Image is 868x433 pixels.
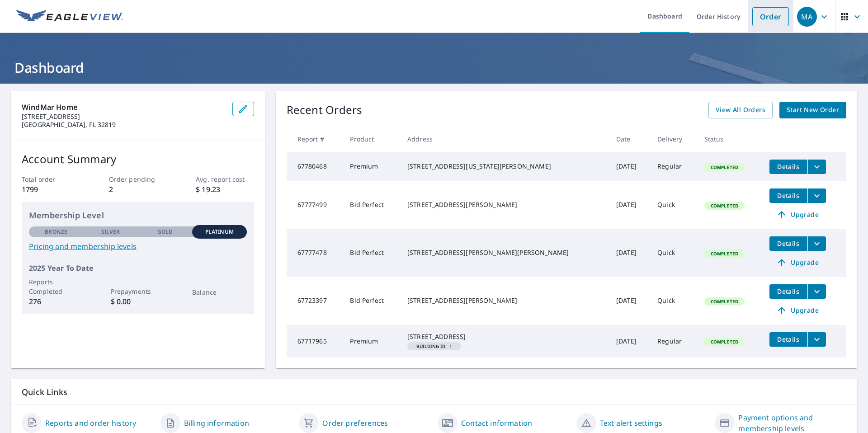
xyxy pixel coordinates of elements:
[705,164,744,170] span: Completed
[101,228,120,236] p: Silver
[769,255,826,270] a: Upgrade
[205,228,234,236] p: Platinum
[196,184,254,195] p: $ 19.23
[109,174,167,184] p: Order pending
[716,104,765,116] span: View All Orders
[343,325,400,358] td: Premium
[287,102,363,118] p: Recent Orders
[287,229,343,277] td: 67777478
[29,296,83,307] p: 276
[775,239,802,248] span: Details
[705,250,744,257] span: Completed
[769,207,826,222] a: Upgrade
[407,332,602,341] div: [STREET_ADDRESS]
[22,184,80,195] p: 1799
[343,152,400,181] td: Premium
[343,229,400,277] td: Bid Perfect
[775,257,821,268] span: Upgrade
[461,418,532,428] a: Contact information
[807,236,826,251] button: filesDropdownBtn-67777478
[705,202,744,209] span: Completed
[407,200,602,209] div: [STREET_ADDRESS][PERSON_NAME]
[16,10,123,24] img: EV Logo
[287,152,343,181] td: 67780468
[650,229,697,277] td: Quick
[157,228,173,236] p: Gold
[411,344,458,348] span: 1
[407,248,602,257] div: [STREET_ADDRESS][PERSON_NAME][PERSON_NAME]
[287,325,343,358] td: 67717965
[287,181,343,229] td: 67777499
[705,339,744,345] span: Completed
[416,344,446,348] em: Building ID
[752,7,789,26] a: Order
[708,102,773,118] a: View All Orders
[22,151,254,167] p: Account Summary
[287,277,343,325] td: 67723397
[807,188,826,203] button: filesDropdownBtn-67777499
[343,277,400,325] td: Bid Perfect
[184,418,249,428] a: Billing information
[769,236,807,251] button: detailsBtn-67777478
[609,277,650,325] td: [DATE]
[769,303,826,318] a: Upgrade
[650,277,697,325] td: Quick
[775,335,802,344] span: Details
[775,287,802,296] span: Details
[769,332,807,347] button: detailsBtn-67717965
[797,7,817,27] div: MA
[705,298,744,305] span: Completed
[650,126,697,152] th: Delivery
[22,386,846,398] p: Quick Links
[343,181,400,229] td: Bid Perfect
[343,126,400,152] th: Product
[196,174,254,184] p: Avg. report cost
[11,58,857,77] h1: Dashboard
[609,152,650,181] td: [DATE]
[650,325,697,358] td: Regular
[109,184,167,195] p: 2
[22,121,225,129] p: [GEOGRAPHIC_DATA], FL 32819
[111,296,165,307] p: $ 0.00
[697,126,762,152] th: Status
[779,102,846,118] a: Start New Order
[22,174,80,184] p: Total order
[787,104,839,116] span: Start New Order
[650,181,697,229] td: Quick
[807,284,826,299] button: filesDropdownBtn-67723397
[45,228,67,236] p: Bronze
[769,188,807,203] button: detailsBtn-67777499
[609,126,650,152] th: Date
[22,113,225,121] p: [STREET_ADDRESS]
[45,418,136,428] a: Reports and order history
[807,160,826,174] button: filesDropdownBtn-67780468
[29,263,247,273] p: 2025 Year To Date
[192,287,246,297] p: Balance
[609,325,650,358] td: [DATE]
[807,332,826,347] button: filesDropdownBtn-67717965
[600,418,662,428] a: Text alert settings
[400,126,609,152] th: Address
[775,305,821,316] span: Upgrade
[775,162,802,171] span: Details
[29,241,247,252] a: Pricing and membership levels
[769,160,807,174] button: detailsBtn-67780468
[775,191,802,200] span: Details
[29,277,83,296] p: Reports Completed
[322,418,388,428] a: Order preferences
[775,209,821,220] span: Upgrade
[407,296,602,305] div: [STREET_ADDRESS][PERSON_NAME]
[609,181,650,229] td: [DATE]
[407,162,602,171] div: [STREET_ADDRESS][US_STATE][PERSON_NAME]
[22,102,225,113] p: WindMar Home
[609,229,650,277] td: [DATE]
[29,209,247,221] p: Membership Level
[650,152,697,181] td: Regular
[769,284,807,299] button: detailsBtn-67723397
[287,126,343,152] th: Report #
[111,287,165,296] p: Prepayments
